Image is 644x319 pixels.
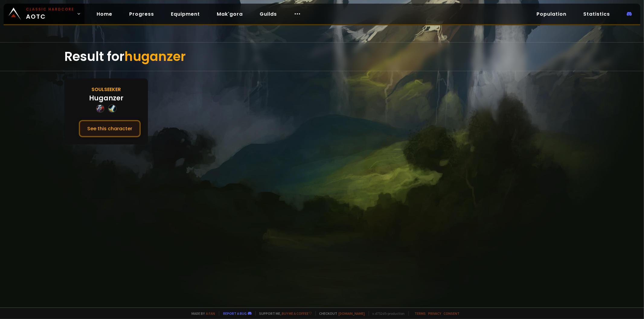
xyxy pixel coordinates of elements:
[206,311,215,316] a: a fan
[255,8,282,20] a: Guilds
[428,311,441,316] a: Privacy
[532,8,571,20] a: Population
[316,311,365,316] span: Checkout
[124,8,159,20] a: Progress
[91,86,121,93] div: Soulseeker
[166,8,205,20] a: Equipment
[282,311,312,316] a: Buy me a coffee
[79,120,141,137] button: See this character
[89,93,123,103] div: Huganzer
[369,311,405,316] span: v. d752d5 - production
[26,7,74,12] small: Classic Hardcore
[444,311,460,316] a: Consent
[26,7,74,21] span: AOTC
[415,311,426,316] a: Terms
[92,8,117,20] a: Home
[578,8,615,20] a: Statistics
[188,311,215,316] span: Made by
[223,311,247,316] a: Report a bug
[64,43,579,71] div: Result for
[4,4,85,24] a: Classic HardcoreAOTC
[339,311,365,316] a: [DOMAIN_NAME]
[212,8,248,20] a: Mak'gora
[124,48,186,65] span: huganzer
[255,311,312,316] span: Support me,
